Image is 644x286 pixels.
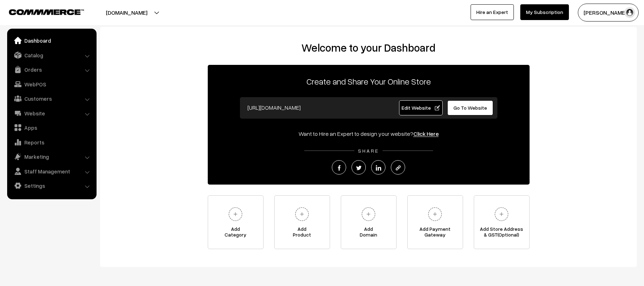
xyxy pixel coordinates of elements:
a: Go To Website [447,100,493,115]
span: Add Payment Gateway [408,226,463,240]
img: plus.svg [226,204,245,224]
a: Reports [9,136,94,149]
span: SHARE [354,148,383,154]
a: Click Here [413,130,439,137]
img: plus.svg [292,204,312,224]
p: Create and Share Your Online Store [208,75,530,88]
a: AddDomain [341,195,397,249]
a: AddCategory [208,195,264,249]
button: [PERSON_NAME] [578,4,639,22]
img: plus.svg [359,204,378,224]
span: Add Product [275,226,330,240]
a: Customers [9,92,94,105]
h2: Welcome to your Dashboard [107,41,630,54]
a: Dashboard [9,34,94,47]
a: AddProduct [274,195,330,249]
a: Website [9,107,94,120]
a: Hire an Expert [471,4,514,20]
a: Add PaymentGateway [407,195,463,249]
a: Edit Website [399,100,443,115]
span: Edit Website [402,105,440,111]
a: My Subscription [520,4,569,20]
span: Go To Website [453,105,487,111]
img: plus.svg [492,204,511,224]
a: Marketing [9,150,94,163]
span: Add Category [208,226,263,240]
div: Want to Hire an Expert to design your website? [208,129,530,138]
a: Catalog [9,49,94,62]
img: COMMMERCE [9,9,84,15]
span: Add Domain [341,226,396,240]
a: Staff Management [9,165,94,178]
a: COMMMERCE [9,7,72,16]
a: Orders [9,63,94,76]
a: Apps [9,121,94,134]
button: [DOMAIN_NAME] [81,4,172,22]
a: WebPOS [9,78,94,91]
img: user [624,7,635,18]
a: Settings [9,179,94,192]
span: Add Store Address & GST(Optional) [474,226,529,240]
a: Add Store Address& GST(Optional) [474,195,530,249]
img: plus.svg [425,204,445,224]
